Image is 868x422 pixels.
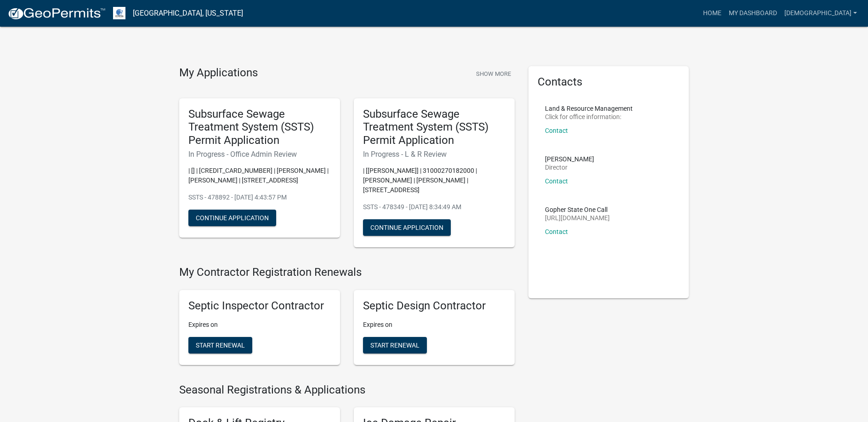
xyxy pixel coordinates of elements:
[188,337,252,354] button: Start Renewal
[188,299,331,313] h5: Septic Inspector Contractor
[545,215,610,221] p: [URL][DOMAIN_NAME]
[188,150,331,159] h6: In Progress - Office Admin Review
[188,320,331,330] p: Expires on
[545,114,633,120] p: Click for office information:
[725,5,781,22] a: My Dashboard
[363,150,505,159] h6: In Progress - L & R Review
[363,299,505,313] h5: Septic Design Contractor
[133,6,243,21] a: [GEOGRAPHIC_DATA], [US_STATE]
[363,219,451,236] button: Continue Application
[545,206,610,213] p: Gopher State One Call
[188,193,331,202] p: SSTS - 478892 - [DATE] 4:43:57 PM
[179,66,258,80] h4: My Applications
[545,164,594,171] p: Director
[363,108,505,147] h5: Subsurface Sewage Treatment System (SSTS) Permit Application
[363,166,505,195] p: | [[PERSON_NAME]] | 31000270182000 | [PERSON_NAME] | [PERSON_NAME] | [STREET_ADDRESS]
[545,105,633,112] p: Land & Resource Management
[545,156,594,162] p: [PERSON_NAME]
[370,341,420,348] span: Start Renewal
[363,202,505,212] p: SSTS - 478349 - [DATE] 8:34:49 AM
[472,66,515,81] button: Show More
[179,266,515,279] h4: My Contractor Registration Renewals
[188,210,276,226] button: Continue Application
[781,5,861,22] a: [DEMOGRAPHIC_DATA]
[363,337,427,354] button: Start Renewal
[699,5,725,22] a: Home
[538,75,680,89] h5: Contacts
[188,108,331,147] h5: Subsurface Sewage Treatment System (SSTS) Permit Application
[545,228,568,235] a: Contact
[545,127,568,134] a: Contact
[113,7,125,19] img: Otter Tail County, Minnesota
[179,383,515,397] h4: Seasonal Registrations & Applications
[363,320,505,330] p: Expires on
[188,166,331,185] p: | [] | [CREDIT_CARD_NUMBER] | [PERSON_NAME] | [PERSON_NAME] | [STREET_ADDRESS]
[179,266,515,372] wm-registration-list-section: My Contractor Registration Renewals
[545,177,568,185] a: Contact
[196,341,245,348] span: Start Renewal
